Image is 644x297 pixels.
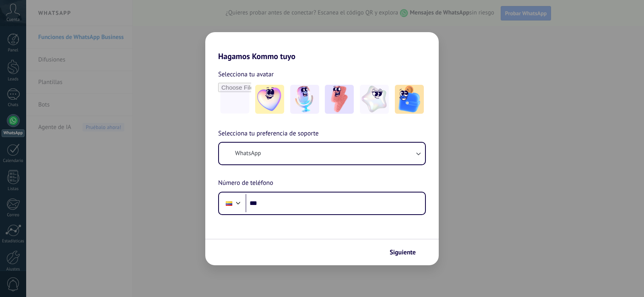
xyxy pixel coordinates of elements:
[218,178,273,188] span: Número de teléfono
[218,129,319,139] span: Selecciona tu preferencia de soporte
[255,85,284,114] img: -1.jpeg
[235,150,261,158] span: WhatsApp
[221,195,237,212] div: Colombia: + 57
[205,32,439,61] h2: Hagamos Kommo tuyo
[218,69,274,80] span: Selecciona tu avatar
[219,143,425,164] button: WhatsApp
[325,85,354,114] img: -3.jpeg
[395,85,424,114] img: -5.jpeg
[390,250,416,255] span: Siguiente
[386,246,427,259] button: Siguiente
[290,85,319,114] img: -2.jpeg
[360,85,389,114] img: -4.jpeg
